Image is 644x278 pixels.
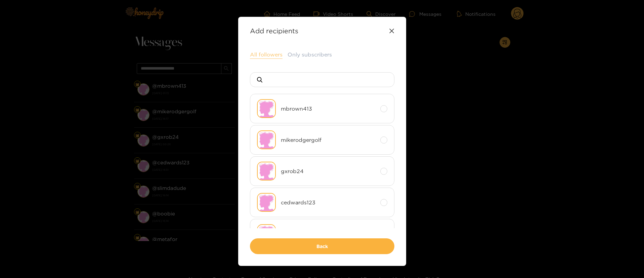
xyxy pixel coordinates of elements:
[281,167,375,175] span: gxrob24
[250,238,394,254] button: Back
[288,51,332,58] button: Only subscribers
[257,193,276,212] img: no-avatar.png
[281,105,375,113] span: mbrown413
[250,51,283,59] button: All followers
[257,162,276,181] img: no-avatar.png
[281,136,375,144] span: mikerodgergolf
[257,99,276,118] img: no-avatar.png
[250,27,298,35] strong: Add recipients
[281,199,375,206] span: cedwards123
[257,130,276,149] img: no-avatar.png
[257,224,276,243] img: no-avatar.png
